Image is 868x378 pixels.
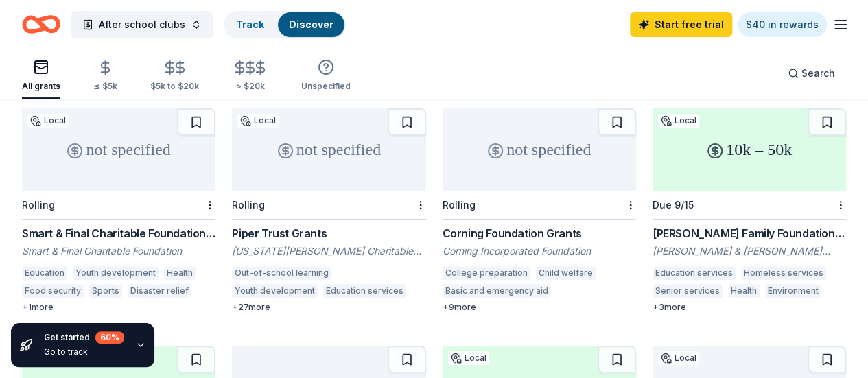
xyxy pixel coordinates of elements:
div: Local [658,351,699,365]
a: Home [22,8,60,40]
div: Education services [323,284,406,298]
div: Local [658,114,699,128]
div: Food security [22,284,84,298]
div: Senior services [653,284,723,298]
div: $5k to $20k [150,81,199,92]
div: not specified [22,108,215,191]
a: not specifiedLocalRollingSmart & Final Charitable Foundation DonationsSmart & Final Charitable Fo... [22,108,215,313]
span: Search [801,65,835,82]
div: Environment [765,284,821,298]
div: Basic and emergency aid [443,284,551,298]
div: Local [448,351,489,365]
div: + 1 more [22,302,215,313]
button: ≤ $5k [93,54,117,99]
button: All grants [22,54,60,99]
div: Corning Incorporated Foundation [443,244,636,258]
div: Health [164,266,196,280]
div: Rolling [443,199,476,211]
div: Sports [89,284,122,298]
a: Start free trial [630,12,732,37]
div: + 27 more [232,302,425,313]
button: > $20k [232,54,268,99]
div: Rolling [22,199,55,211]
a: not specifiedRollingCorning Foundation GrantsCorning Incorporated FoundationCollege preparationCh... [443,108,636,313]
button: After school clubs [71,11,213,38]
div: 10k – 50k [653,108,846,191]
a: Track [236,19,264,30]
div: Youth development [232,284,318,298]
a: not specifiedLocalRollingPiper Trust Grants[US_STATE][PERSON_NAME] Charitable TrustOut-of-school ... [232,108,425,313]
div: Local [237,114,279,128]
div: Piper Trust Grants [232,225,425,241]
div: [PERSON_NAME] Family Foundation Grant [653,225,846,241]
div: Disaster relief [128,284,191,298]
div: Education [22,266,67,280]
div: Health [728,284,760,298]
div: Homeless services [741,266,826,280]
div: STEM education [556,284,629,298]
a: $40 in rewards [738,12,827,37]
div: All grants [22,81,60,92]
div: Get started [44,331,124,344]
div: + 9 more [443,302,636,313]
div: Unspecified [301,81,351,92]
div: Youth development [73,266,159,280]
div: Go to track [44,346,124,357]
div: Rolling [232,199,265,211]
div: Out-of-school learning [232,266,331,280]
div: > $20k [232,81,268,92]
a: Discover [289,19,333,30]
div: ≤ $5k [93,81,117,92]
div: [PERSON_NAME] & [PERSON_NAME] Family Foundation [653,244,846,258]
div: College preparation [443,266,530,280]
div: not specified [443,108,636,191]
a: 10k – 50kLocalDue 9/15[PERSON_NAME] Family Foundation Grant[PERSON_NAME] & [PERSON_NAME] Family F... [653,108,846,313]
div: 60 % [95,331,124,344]
button: Search [777,60,846,87]
span: After school clubs [99,16,185,33]
div: + 3 more [653,302,846,313]
div: Child welfare [536,266,596,280]
div: Smart & Final Charitable Foundation Donations [22,225,215,241]
div: Smart & Final Charitable Foundation [22,244,215,258]
div: Education services [653,266,736,280]
button: Unspecified [301,54,351,99]
div: not specified [232,108,425,191]
button: TrackDiscover [224,11,346,38]
button: $5k to $20k [150,54,199,99]
div: Corning Foundation Grants [443,225,636,241]
div: Due 9/15 [653,199,694,211]
div: Local [27,114,69,128]
div: [US_STATE][PERSON_NAME] Charitable Trust [232,244,425,258]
